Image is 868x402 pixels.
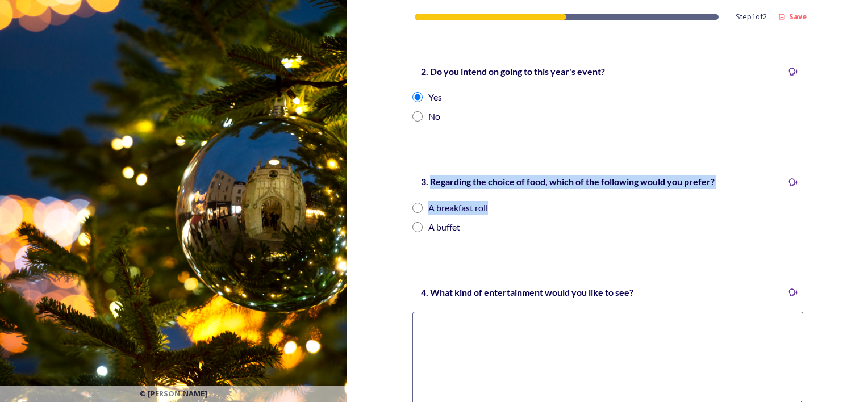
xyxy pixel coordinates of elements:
[421,66,605,77] strong: 2. Do you intend on going to this year's event?
[428,201,488,215] div: A breakfast roll
[428,90,442,104] div: Yes
[789,11,807,22] strong: Save
[421,287,633,298] strong: 4. What kind of entertainment would you like to see?
[140,388,207,399] span: © [PERSON_NAME]
[421,176,715,187] strong: 3. Regarding the choice of food, which of the following would you prefer?
[428,110,440,123] div: No
[736,11,767,22] span: Step 1 of 2
[428,220,460,234] div: A buffet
